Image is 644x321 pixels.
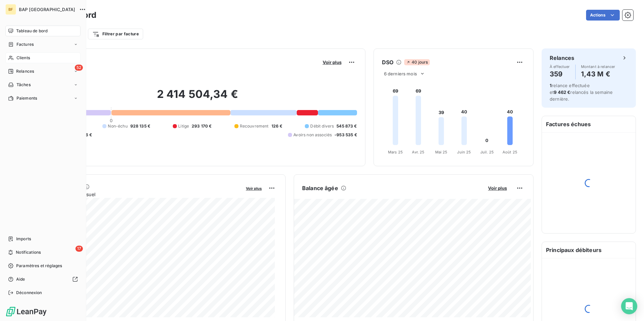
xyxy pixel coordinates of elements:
[246,186,262,191] span: Voir plus
[244,185,264,191] button: Voir plus
[310,123,334,129] span: Débit divers
[480,150,494,154] tspan: Juil. 25
[5,66,80,77] a: 52Relances
[178,123,189,129] span: Litige
[5,260,80,271] a: Paramètres et réglages
[388,150,403,154] tspan: Mars 25
[17,82,31,88] span: Tâches
[17,95,37,101] span: Paiements
[16,249,41,255] span: Notifications
[110,118,112,123] span: 0
[382,58,393,66] h6: DSO
[38,191,241,198] span: Chiffre d'affaires mensuel
[554,90,570,95] span: 9 462 €
[581,69,615,79] h4: 1,43 M €
[38,87,357,108] h2: 2 414 504,34 €
[542,116,636,132] h6: Factures échues
[5,274,80,285] a: Aide
[486,185,509,191] button: Voir plus
[5,52,80,63] a: Clients
[384,71,417,76] span: 6 derniers mois
[88,29,143,39] button: Filtrer par facture
[5,39,80,50] a: Factures
[503,150,517,154] tspan: Août 25
[550,83,613,102] span: relance effectuée et relancés la semaine dernière.
[5,79,80,90] a: Tâches
[17,55,30,61] span: Clients
[271,123,283,129] span: 126 €
[5,26,80,36] a: Tableau de bord
[5,234,80,244] a: Imports
[435,150,447,154] tspan: Mai 25
[336,123,357,129] span: 545 873 €
[488,185,507,191] span: Voir plus
[550,65,570,69] span: À effectuer
[17,41,34,47] span: Factures
[75,246,83,252] span: 17
[240,123,269,129] span: Recouvrement
[16,28,47,34] span: Tableau de bord
[75,65,83,71] span: 52
[621,298,637,314] div: Open Intercom Messenger
[19,7,75,12] span: BAP [GEOGRAPHIC_DATA]
[323,60,342,65] span: Voir plus
[5,4,16,15] div: BF
[16,263,62,269] span: Paramètres et réglages
[5,93,80,104] a: Paiements
[581,65,615,69] span: Montant à relancer
[550,54,574,62] h6: Relances
[108,123,127,129] span: Non-échu
[586,10,620,21] button: Actions
[16,290,42,296] span: Déconnexion
[321,59,344,65] button: Voir plus
[5,306,47,317] img: Logo LeanPay
[550,69,570,79] h4: 359
[16,276,25,282] span: Aide
[293,132,332,138] span: Avoirs non associés
[542,242,636,258] h6: Principaux débiteurs
[302,184,338,192] h6: Balance âgée
[334,132,357,138] span: -953 535 €
[412,150,424,154] tspan: Avr. 25
[16,236,31,242] span: Imports
[16,68,34,74] span: Relances
[550,83,552,88] span: 1
[192,123,212,129] span: 293 170 €
[130,123,150,129] span: 928 135 €
[457,150,471,154] tspan: Juin 25
[404,59,430,65] span: 40 jours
